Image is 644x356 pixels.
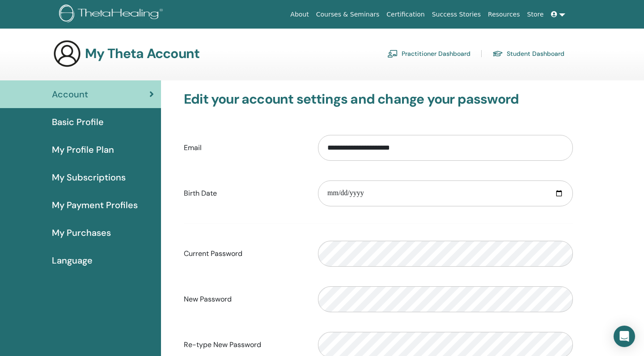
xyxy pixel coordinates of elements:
[428,6,484,23] a: Success Stories
[177,336,311,353] label: Re-type New Password
[387,46,470,61] a: Practitioner Dashboard
[484,6,524,23] a: Resources
[387,50,398,58] img: chalkboard-teacher.svg
[52,115,104,129] span: Basic Profile
[52,254,93,267] span: Language
[53,39,81,68] img: generic-user-icon.jpg
[52,171,126,184] span: My Subscriptions
[52,143,114,156] span: My Profile Plan
[287,6,312,23] a: About
[177,139,311,156] label: Email
[383,6,428,23] a: Certification
[177,291,311,308] label: New Password
[492,46,564,61] a: Student Dashboard
[52,88,88,101] span: Account
[52,226,111,239] span: My Purchases
[492,50,503,58] img: graduation-cap.svg
[614,326,635,347] div: Open Intercom Messenger
[177,185,311,202] label: Birth Date
[52,198,138,212] span: My Payment Profiles
[85,46,199,62] h3: My Theta Account
[184,91,573,107] h3: Edit your account settings and change your password
[177,245,311,262] label: Current Password
[313,6,383,23] a: Courses & Seminars
[59,4,166,25] img: logo.png
[524,6,547,23] a: Store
